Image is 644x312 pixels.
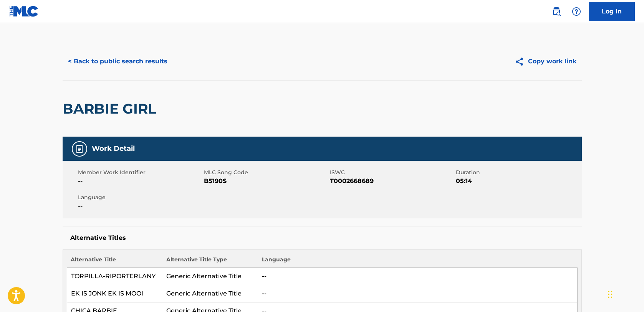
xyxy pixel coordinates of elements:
img: help [572,7,581,16]
span: Member Work Identifier [78,168,202,177]
iframe: Chat Widget [606,275,644,312]
td: -- [258,285,577,302]
img: Copy work link [515,57,528,66]
span: 05:14 [456,177,580,186]
h2: BARBIE GIRL [63,100,160,117]
span: Duration [456,168,580,177]
div: Drag [608,283,613,306]
th: Alternative Title [67,256,162,268]
button: < Back to public search results [63,52,173,71]
td: Generic Alternative Title [162,285,258,302]
td: EK IS JONK EK IS MOOI [67,285,162,302]
td: TORPILLA-RIPORTERLANY [67,268,162,285]
span: T0002668689 [330,177,454,186]
img: Work Detail [75,144,84,154]
span: -- [78,177,202,186]
span: Language [78,193,202,201]
h5: Alternative Titles [70,234,574,242]
img: search [552,7,561,16]
div: Help [569,4,584,19]
button: Copy work link [509,52,582,71]
a: Public Search [549,4,564,19]
th: Alternative Title Type [162,256,258,268]
a: Log In [589,2,635,21]
span: ISWC [330,168,454,177]
span: -- [78,201,202,211]
td: Generic Alternative Title [162,268,258,285]
th: Language [258,256,577,268]
span: MLC Song Code [204,168,328,177]
td: -- [258,268,577,285]
span: B5190S [204,177,328,186]
h5: Work Detail [92,144,135,153]
img: MLC Logo [9,6,39,17]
